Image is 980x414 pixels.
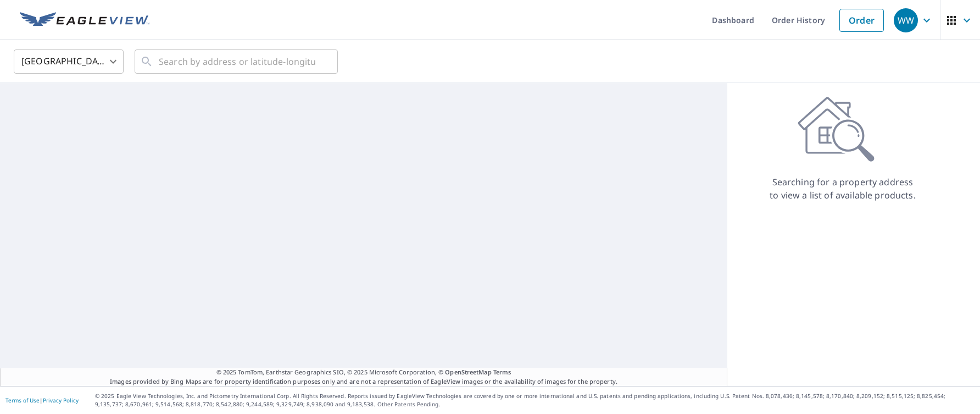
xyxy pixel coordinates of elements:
[159,46,315,77] input: Search by address or latitude-longitude
[493,368,511,376] a: Terms
[769,175,916,202] p: Searching for a property address to view a list of available products.
[5,396,40,404] a: Terms of Use
[5,397,79,404] p: |
[216,368,511,377] span: © 2025 TomTom, Earthstar Geographics SIO, © 2025 Microsoft Corporation, ©
[445,368,491,376] a: OpenStreetMap
[14,46,124,77] div: [GEOGRAPHIC_DATA]
[43,396,79,404] a: Privacy Policy
[20,12,149,29] img: EV Logo
[894,8,918,32] div: WW
[95,392,975,409] p: © 2025 Eagle View Technologies, Inc. and Pictometry International Corp. All Rights Reserved. Repo...
[839,9,884,32] a: Order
